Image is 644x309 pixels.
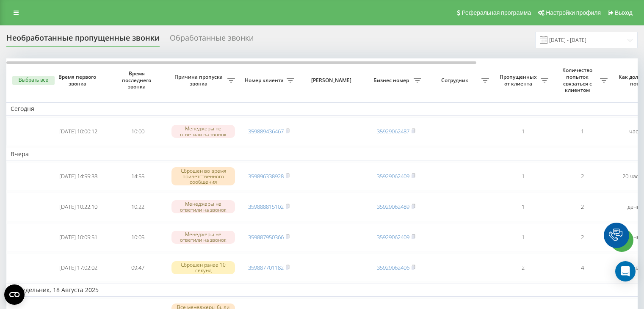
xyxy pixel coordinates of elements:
[493,117,553,146] td: 1
[171,200,235,213] div: Менеджеры не ответили на звонок
[493,253,553,282] td: 2
[108,193,167,221] td: 10:22
[171,231,235,243] div: Менеджеры не ответили на звонок
[170,33,254,47] div: Обработанные звонки
[6,33,160,47] div: Необработанные пропущенные звонки
[248,127,284,135] a: 359889436467
[370,77,414,84] span: Бизнес номер
[557,67,600,93] span: Количество попыток связаться с клиентом
[462,9,531,16] span: Реферальная программа
[553,223,612,252] td: 2
[108,253,167,282] td: 09:47
[171,167,235,186] div: Сброшен во время приветственного сообщения
[377,264,409,271] a: 35929062406
[493,223,553,252] td: 1
[248,203,284,210] a: 359888815102
[430,77,481,84] span: Сотрудник
[171,261,235,274] div: Сброшен ранее 10 секунд
[553,193,612,221] td: 2
[115,70,160,90] span: Время последнего звонка
[493,193,553,221] td: 1
[108,117,167,146] td: 10:00
[108,223,167,252] td: 10:05
[553,162,612,191] td: 2
[248,264,284,271] a: 359887701182
[377,172,409,180] a: 35929062409
[615,9,633,16] span: Выход
[248,233,284,241] a: 359887950366
[12,76,55,85] button: Выбрать все
[243,77,287,84] span: Номер клиента
[615,261,636,281] div: Open Intercom Messenger
[377,127,409,135] a: 35929062487
[171,74,227,87] span: Причина пропуска звонка
[493,162,553,191] td: 1
[248,172,284,180] a: 359896338928
[377,203,409,210] a: 35929062489
[49,117,108,146] td: [DATE] 10:00:12
[553,253,612,282] td: 4
[49,193,108,221] td: [DATE] 10:22:10
[49,162,108,191] td: [DATE] 14:55:38
[498,74,541,87] span: Пропущенных от клиента
[108,162,167,191] td: 14:55
[4,284,25,305] button: Open CMP widget
[55,74,101,87] span: Время первого звонка
[171,125,235,138] div: Менеджеры не ответили на звонок
[49,223,108,252] td: [DATE] 10:05:51
[49,253,108,282] td: [DATE] 17:02:02
[546,9,601,16] span: Настройки профиля
[377,233,409,241] a: 35929062409
[306,77,359,84] span: [PERSON_NAME]
[553,117,612,146] td: 1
